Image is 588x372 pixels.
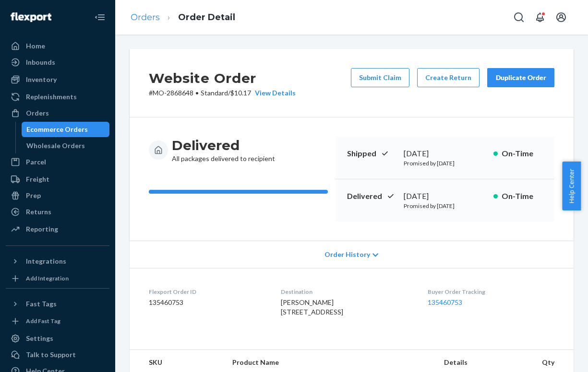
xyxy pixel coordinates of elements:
button: Help Center [562,162,581,210]
div: Returns [26,207,51,217]
img: Flexport logo [11,12,51,22]
button: View Details [251,88,296,98]
p: Shipped [347,148,396,159]
button: Open notifications [530,8,550,27]
a: Inbounds [6,55,109,70]
a: Wholesale Orders [22,138,110,153]
a: Freight [6,172,109,187]
button: Open account menu [552,8,571,27]
div: Orders [26,108,49,118]
div: All packages delivered to recipient [172,137,275,163]
dt: Flexport Order ID [149,288,265,296]
a: Returns [6,204,109,220]
div: Inbounds [26,58,55,67]
div: [DATE] [404,148,486,159]
button: Fast Tags [6,296,109,312]
a: Ecommerce Orders [22,122,110,137]
a: Replenishments [6,89,109,105]
a: Reporting [6,221,109,237]
p: On-Time [502,148,543,159]
div: Inventory [26,75,57,84]
button: Close Navigation [90,8,109,27]
span: [PERSON_NAME] [STREET_ADDRESS] [281,298,343,316]
span: Order History [324,250,370,259]
button: Duplicate Order [487,68,554,87]
div: Talk to Support [26,350,76,360]
a: Inventory [6,72,109,87]
div: Settings [26,334,53,343]
a: Add Fast Tag [6,315,109,327]
span: Standard [201,89,228,97]
a: 135460753 [428,298,462,306]
dt: Buyer Order Tracking [428,288,554,296]
p: Delivered [347,191,396,202]
p: On-Time [502,191,543,202]
a: Settings [6,331,109,346]
div: Integrations [26,256,66,266]
h3: Delivered [172,137,275,154]
div: Wholesale Orders [26,141,85,151]
a: Orders [131,12,160,23]
h2: Website Order [149,68,296,88]
div: [DATE] [404,191,486,202]
a: Parcel [6,154,109,170]
a: Order Detail [178,12,235,23]
div: Duplicate Order [495,73,546,82]
dd: 135460753 [149,298,265,307]
a: Add Integration [6,273,109,284]
p: # MO-2868648 / $10.17 [149,88,296,98]
div: Add Fast Tag [26,317,60,325]
div: Freight [26,174,49,184]
div: Prep [26,191,41,200]
a: Orders [6,105,109,121]
ol: breadcrumbs [123,3,243,32]
div: Reporting [26,224,58,234]
div: Home [26,41,45,51]
button: Create Return [417,68,480,87]
p: Promised by [DATE] [404,159,486,167]
p: Promised by [DATE] [404,202,486,210]
button: Integrations [6,254,109,269]
button: Open Search Box [509,8,528,27]
div: Fast Tags [26,299,57,309]
span: • [195,89,199,97]
div: Ecommerce Orders [26,125,88,134]
div: Parcel [26,157,46,167]
dt: Destination [281,288,412,296]
button: Submit Claim [351,68,409,87]
div: Add Integration [26,274,69,282]
a: Talk to Support [6,347,109,362]
a: Home [6,38,109,54]
div: Replenishments [26,92,77,102]
a: Prep [6,188,109,203]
